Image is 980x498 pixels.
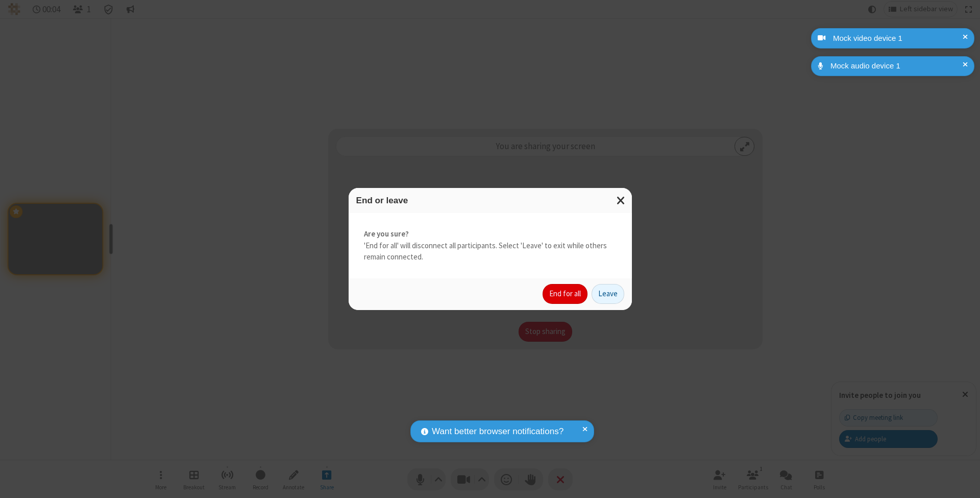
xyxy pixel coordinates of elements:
div: Mock video device 1 [829,33,967,44]
div: 'End for all' will disconnect all participants. Select 'Leave' to exit while others remain connec... [349,213,632,278]
button: End for all [543,284,587,304]
div: Mock audio device 1 [827,60,967,72]
button: Close modal [610,188,632,213]
button: Leave [592,284,624,304]
h3: End or leave [356,196,624,205]
strong: Are you sure? [364,228,617,240]
span: Want better browser notifications? [432,425,563,438]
